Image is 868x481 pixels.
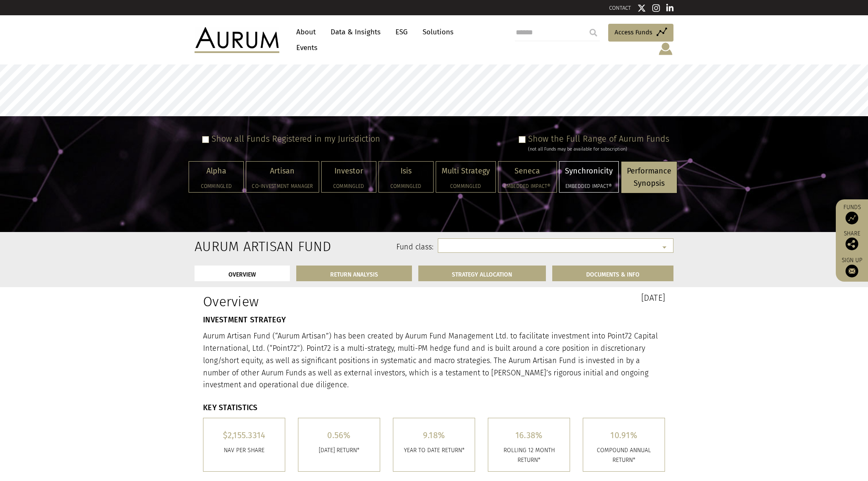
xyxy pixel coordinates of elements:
a: Funds [840,204,864,224]
a: ESG [391,24,412,40]
p: Seneca [504,165,551,177]
a: RETURN ANALYSIS [296,266,412,281]
h3: [DATE] [440,294,665,302]
h5: Commingled [327,184,370,189]
p: Isis [384,165,428,177]
label: Show all Funds Registered in my Jurisdiction [211,134,380,144]
img: Twitter icon [637,4,646,12]
strong: INVESTMENT STRATEGY [203,315,286,324]
a: STRATEGY ALLOCATION [418,266,546,281]
a: About [292,24,320,40]
h5: 16.38% [495,431,563,439]
a: Sign up [840,257,864,277]
div: (not all Funds may be available for subscription) [528,145,669,153]
img: account-icon.svg [658,42,673,56]
h5: Commingled [195,184,238,189]
p: Investor [327,165,370,177]
a: Events [292,40,317,56]
img: Linkedin icon [666,4,674,12]
h5: 10.91% [590,431,658,439]
img: Share this post [846,238,858,250]
p: Multi Strategy [442,165,490,177]
h1: Overview [203,294,428,310]
h5: 9.18% [400,431,468,439]
div: Share [840,231,864,250]
p: ROLLING 12 MONTH RETURN* [495,446,563,465]
label: Show the Full Range of Aurum Funds [528,134,669,144]
p: Alpha [195,165,238,177]
h5: Commingled [442,184,490,189]
p: Artisan [252,165,313,177]
p: Performance Synopsis [627,165,671,190]
span: Access Funds [615,27,652,37]
h2: Aurum Artisan Fund [195,238,264,254]
label: Fund class: [276,242,434,253]
a: DOCUMENTS & INFO [552,266,673,281]
h5: $2,155.3314 [210,431,278,439]
p: [DATE] RETURN* [305,446,373,455]
h5: Commingled [384,184,428,189]
a: CONTACT [609,5,631,11]
img: Sign up to our newsletter [846,265,858,277]
h5: Embedded Impact® [504,184,551,189]
input: Submit [585,24,602,41]
p: Synchronicity [565,165,613,177]
a: Access Funds [608,24,673,42]
p: Nav per share [210,446,278,455]
h5: Embedded Impact® [565,184,613,189]
img: Access Funds [846,212,858,224]
a: Data & Insights [326,24,385,40]
p: Aurum Artisan Fund (“Aurum Artisan”) has been created by Aurum Fund Management Ltd. to facilitate... [203,330,665,391]
h5: 0.56% [305,431,373,439]
p: YEAR TO DATE RETURN* [400,446,468,455]
p: COMPOUND ANNUAL RETURN* [590,446,658,465]
strong: KEY STATISTICS [203,403,258,412]
img: Aurum [195,27,279,53]
h5: Co-investment Manager [252,184,313,189]
img: Instagram icon [652,4,660,12]
a: Solutions [418,24,458,40]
